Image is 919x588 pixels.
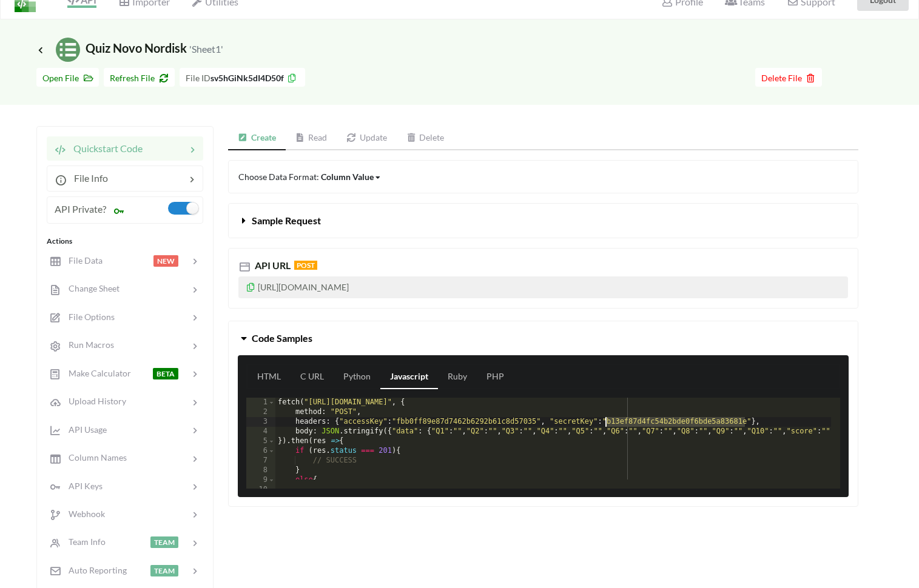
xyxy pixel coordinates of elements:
span: API URL [252,259,291,271]
span: Quiz Novo Nordisk [36,41,223,55]
span: TEAM [150,565,178,576]
span: Auto Reporting [61,565,127,575]
span: Column Names [61,452,127,463]
div: 4 [246,427,275,436]
span: NEW [153,255,178,267]
div: 3 [246,417,275,427]
button: Code Samples [229,321,858,355]
a: Create [228,126,286,150]
span: Delete File [761,73,816,83]
span: Choose Data Format: [238,172,382,182]
span: Open File [42,73,93,83]
span: Webhook [61,509,105,519]
span: API Keys [61,481,103,491]
span: POST [294,261,317,270]
span: Run Macros [61,339,114,350]
small: 'Sheet1' [189,43,223,55]
a: Python [334,365,380,389]
a: C URL [291,365,334,389]
span: Change Sheet [61,283,120,293]
span: Refresh File [110,73,169,83]
a: Ruby [438,365,477,389]
span: Code Samples [252,332,312,344]
button: Delete File [755,68,822,87]
div: 7 [246,456,275,466]
span: File ID [186,73,210,83]
span: Quickstart Code [66,142,143,154]
img: /static/media/sheets.7a1b7961.svg [56,38,80,62]
button: Open File [36,68,99,87]
a: Javascript [380,365,438,389]
div: 1 [246,398,275,407]
span: BETA [153,368,178,379]
a: HTML [247,365,291,389]
span: Make Calculator [61,368,131,378]
div: Actions [47,236,203,247]
div: 10 [246,485,275,495]
a: Delete [397,126,454,150]
button: Refresh File [104,68,175,87]
b: sv5hGiNk5dI4D50f [210,73,284,83]
a: Read [286,126,337,150]
span: File Options [61,312,115,322]
button: Sample Request [229,204,858,238]
span: Sample Request [252,215,321,226]
div: 8 [246,466,275,475]
div: 2 [246,407,275,417]
span: Team Info [61,536,106,547]
div: 9 [246,475,275,485]
p: [URL][DOMAIN_NAME] [238,276,848,298]
span: API Private? [55,203,106,215]
div: 5 [246,436,275,446]
span: TEAM [150,536,178,548]
span: File Data [61,255,103,266]
span: Upload History [61,396,126,406]
div: 6 [246,446,275,456]
span: API Usage [61,424,107,435]
a: PHP [477,365,514,389]
a: Update [337,126,397,150]
span: File Info [67,172,108,184]
div: Column Value [321,170,374,183]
